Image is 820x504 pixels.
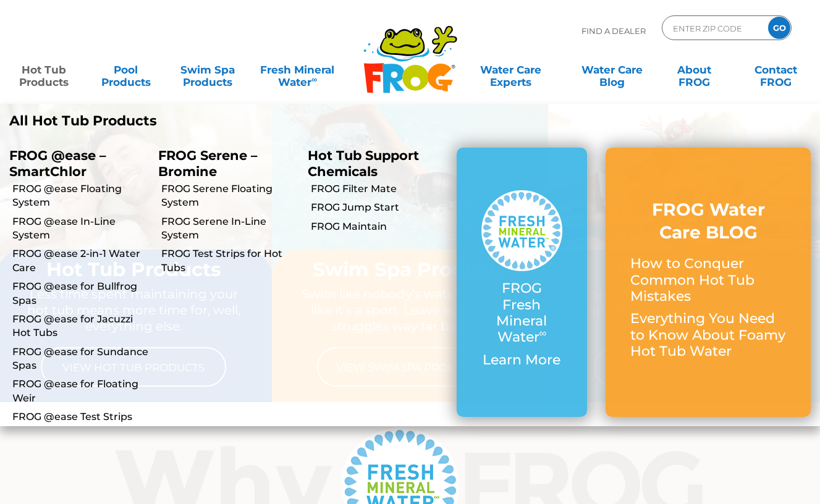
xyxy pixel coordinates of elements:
a: FROG @ease In-Line System [12,215,149,243]
a: Water CareBlog [580,57,644,82]
p: How to Conquer Common Hot Tub Mistakes [630,256,786,304]
a: Fresh MineralWater∞ [258,57,337,82]
p: FROG Fresh Mineral Water [481,280,562,346]
a: Hot TubProducts [12,57,76,82]
a: Water CareExperts [459,57,562,82]
a: FROG Test Strips for Hot Tubs [161,247,298,275]
a: FROG Maintain [311,220,447,233]
a: FROG @ease for Floating Weir [12,377,149,405]
input: Zip Code Form [672,19,755,37]
a: FROG Filter Mate [311,182,447,196]
a: FROG @ease for Sundance Spas [12,345,149,373]
a: AboutFROG [662,57,726,82]
p: Everything You Need to Know About Foamy Hot Tub Water [630,311,786,359]
a: FROG @ease 2-in-1 Water Care [12,247,149,275]
a: All Hot Tub Products [9,113,401,129]
a: PoolProducts [94,57,158,82]
h3: FROG Water Care BLOG [630,198,786,243]
a: FROG @ease Test Strips [12,410,149,424]
a: FROG @ease for Jacuzzi Hot Tubs [12,313,149,340]
sup: ∞ [539,327,547,339]
a: FROG Serene In-Line System [161,215,298,243]
p: Hot Tub Support Chemicals [308,148,438,178]
p: FROG Serene – Bromine [158,148,289,178]
input: GO [768,17,790,39]
a: FROG Water Care BLOG How to Conquer Common Hot Tub Mistakes Everything You Need to Know About Foa... [630,198,786,366]
a: FROG Fresh Mineral Water∞ Learn More [481,190,562,374]
a: Swim SpaProducts [176,57,240,82]
sup: ∞ [311,75,317,84]
a: FROG Serene Floating System [161,182,298,210]
p: FROG @ease – SmartChlor [9,148,140,178]
a: ContactFROG [744,57,808,82]
a: FROG @ease for Bullfrog Spas [12,280,149,308]
a: FROG Jump Start [311,201,447,214]
p: Find A Dealer [581,15,646,46]
a: FROG @ease Floating System [12,182,149,210]
p: Learn More [481,352,562,368]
